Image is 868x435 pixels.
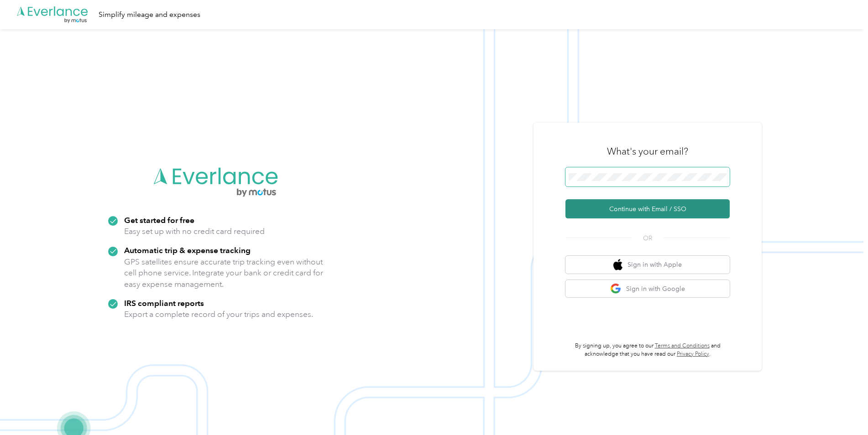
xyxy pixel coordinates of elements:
[565,256,730,274] button: apple logoSign in with Apple
[124,256,324,290] p: GPS satellites ensure accurate trip tracking even without cell phone service. Integrate your bank...
[613,259,622,270] img: apple logo
[655,342,710,349] a: Terms and Conditions
[124,226,265,237] p: Easy set up with no credit card required
[565,342,730,358] p: By signing up, you agree to our and acknowledge that you have read our .
[124,309,313,320] p: Export a complete record of your trips and expenses.
[565,280,730,298] button: google logoSign in with Google
[124,215,194,225] strong: Get started for free
[124,245,251,255] strong: Automatic trip & expense tracking
[99,9,200,21] div: Simplify mileage and expenses
[677,351,709,357] a: Privacy Policy
[565,199,730,218] button: Continue with Email / SSO
[610,283,622,295] img: google logo
[632,233,664,243] span: OR
[124,298,204,308] strong: IRS compliant reports
[607,145,688,158] h3: What's your email?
